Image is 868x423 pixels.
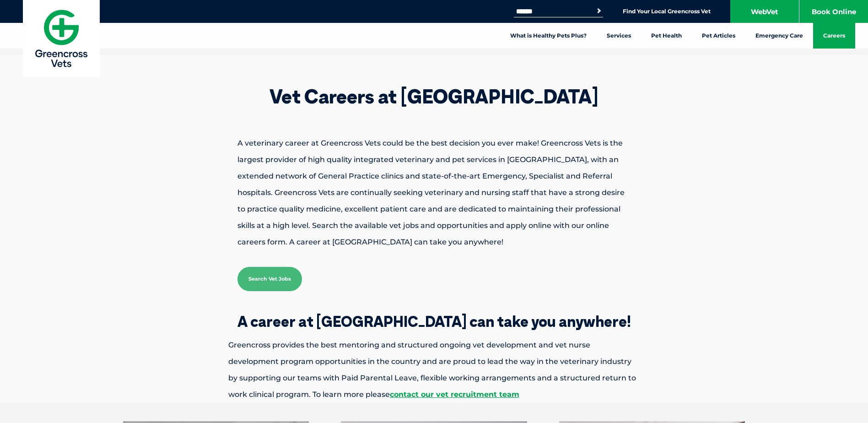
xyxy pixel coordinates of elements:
p: A veterinary career at Greencross Vets could be the best decision you ever make! Greencross Vets ... [205,135,663,250]
a: Services [597,23,641,49]
a: Careers [813,23,855,49]
h1: Vet Careers at [GEOGRAPHIC_DATA] [205,87,663,106]
button: Search [594,6,604,16]
a: Pet Articles [692,23,745,49]
a: Find Your Local Greencross Vet [623,8,711,15]
h2: A career at [GEOGRAPHIC_DATA] can take you anywhere! [196,314,672,329]
a: What is Healthy Pets Plus? [500,23,597,49]
a: contact our vet recruitment team [390,390,519,399]
a: Pet Health [641,23,692,49]
p: Greencross provides the best mentoring and structured ongoing vet development and vet nurse devel... [196,337,672,403]
a: Search Vet Jobs [237,267,302,291]
a: Emergency Care [745,23,813,49]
